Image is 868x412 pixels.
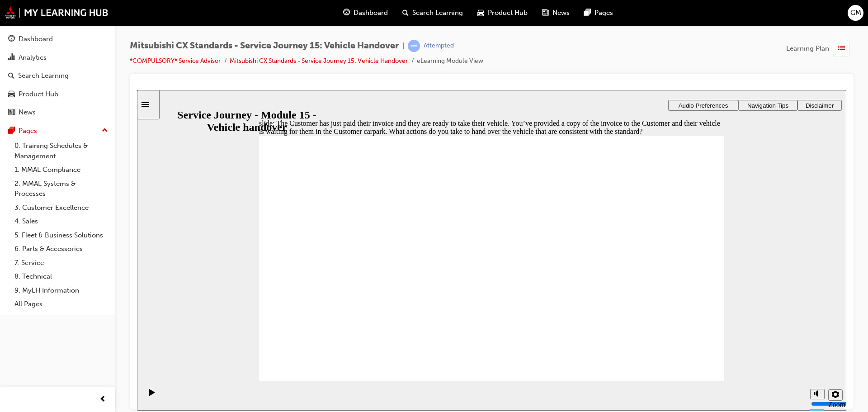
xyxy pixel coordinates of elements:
button: Play (Ctrl+Alt+P) [5,298,20,314]
div: Search Learning [18,71,69,81]
a: *COMPULSORY* Service Advisor [130,57,221,65]
span: Product Hub [488,8,528,18]
button: Settings [691,299,706,311]
span: Search Learning [412,8,463,18]
a: Analytics [4,49,112,66]
button: Pages [4,123,112,139]
a: news-iconNews [535,4,577,22]
span: GM [850,8,861,18]
span: search-icon [402,7,409,19]
span: Audio Preferences [542,12,591,19]
a: Search Learning [4,67,112,84]
button: DashboardAnalyticsSearch LearningProduct HubNews [4,29,112,123]
img: mmal [5,7,108,19]
a: 4. Sales [11,214,112,228]
button: Disclaimer [660,10,705,21]
button: Learning Plan [786,40,854,57]
span: guage-icon [343,7,350,19]
a: 6. Parts & Accessories [11,242,112,256]
span: news-icon [542,7,549,19]
a: 2. MMAL Systems & Processes [11,177,112,201]
span: list-icon [838,43,845,54]
span: Disclaimer [669,12,697,19]
span: chart-icon [8,54,15,62]
li: eLearning Module View [417,56,483,66]
a: 1. MMAL Compliance [11,163,112,177]
div: Product Hub [19,89,58,99]
a: 5. Fleet & Business Solutions [11,228,112,242]
span: News [552,8,570,18]
span: guage-icon [8,35,15,43]
span: car-icon [8,90,15,99]
div: News [19,107,36,118]
button: GM [848,5,863,21]
button: Audio Preferences [531,10,601,21]
a: Product Hub [4,86,112,103]
div: playback controls [5,291,20,321]
span: pages-icon [8,127,15,135]
span: Navigation Tips [610,12,651,19]
a: Dashboard [4,31,112,47]
span: Mitsubishi CX Standards - Service Journey 15: Vehicle Handover [130,41,399,51]
a: All Pages [11,297,112,311]
a: 7. Service [11,256,112,270]
a: car-iconProduct Hub [470,4,535,22]
button: Navigation Tips [601,10,660,21]
span: up-icon [102,125,108,137]
a: 3. Customer Excellence [11,201,112,215]
span: search-icon [8,72,14,80]
div: Pages [19,126,37,136]
span: Pages [594,8,613,18]
a: guage-iconDashboard [336,4,395,22]
a: 0. Training Schedules & Management [11,139,112,163]
span: learningRecordVerb_ATTEMPT-icon [408,40,420,52]
a: pages-iconPages [577,4,620,22]
a: News [4,104,112,121]
div: Attempted [424,42,454,50]
span: prev-icon [99,394,106,405]
span: Learning Plan [786,43,829,54]
span: Dashboard [354,8,388,18]
div: Analytics [19,52,47,63]
a: Mitsubishi CX Standards - Service Journey 15: Vehicle Handover [230,57,408,65]
span: | [402,41,404,51]
span: news-icon [8,109,15,117]
a: 9. MyLH Information [11,284,112,298]
div: Dashboard [19,34,53,44]
button: Mute (Ctrl+Alt+M) [673,299,688,309]
a: search-iconSearch Learning [395,4,470,22]
div: misc controls [669,291,705,321]
input: volume [674,310,732,317]
span: car-icon [477,7,484,19]
span: pages-icon [584,7,591,19]
label: Zoom to fit [691,311,708,335]
a: 8. Technical [11,270,112,284]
